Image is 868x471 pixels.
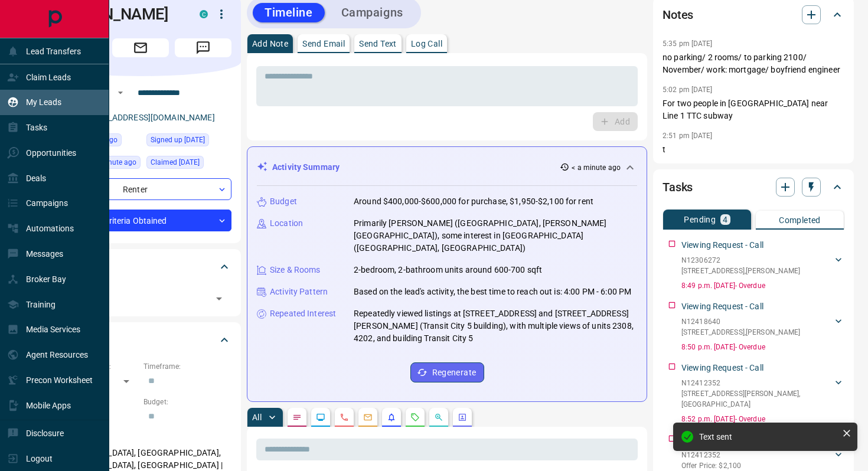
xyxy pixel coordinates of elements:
[572,162,621,173] p: < a minute ago
[684,215,716,224] p: Pending
[143,361,231,372] p: Timeframe:
[151,156,200,168] span: Claimed [DATE]
[458,413,467,422] svg: Agent Actions
[663,51,844,76] p: no parking/ 2 rooms/ to parking 2100/ November/ work: mortgage/ boyfriend engineer
[663,86,713,94] p: 5:02 pm [DATE]
[681,266,800,276] p: [STREET_ADDRESS] , [PERSON_NAME]
[681,280,844,291] p: 8:49 p.m. [DATE] - Overdue
[663,132,713,140] p: 2:51 pm [DATE]
[113,86,128,100] button: Open
[681,255,800,266] p: N12306272
[252,40,288,48] p: Add Note
[50,433,231,443] p: Areas Searched:
[270,217,303,230] p: Location
[200,10,208,18] div: condos.ca
[779,216,821,224] p: Completed
[681,342,844,352] p: 8:50 p.m. [DATE] - Overdue
[681,314,844,340] div: N12418640[STREET_ADDRESS],[PERSON_NAME]
[302,40,345,48] p: Send Email
[329,3,415,22] button: Campaigns
[681,388,833,410] p: [STREET_ADDRESS][PERSON_NAME] , [GEOGRAPHIC_DATA]
[175,38,231,57] span: Message
[146,133,231,150] div: Tue Apr 01 2025
[270,286,328,298] p: Activity Pattern
[663,97,844,122] p: For two people in [GEOGRAPHIC_DATA] near Line 1 TTC subway
[81,113,215,122] a: [EMAIL_ADDRESS][DOMAIN_NAME]
[663,5,693,24] h2: Notes
[410,413,420,422] svg: Requests
[316,413,325,422] svg: Lead Browsing Activity
[146,156,231,172] div: Thu Apr 03 2025
[681,327,800,338] p: [STREET_ADDRESS] , [PERSON_NAME]
[699,432,837,441] div: Text sent
[270,195,297,208] p: Budget
[151,134,205,146] span: Signed up [DATE]
[363,413,373,422] svg: Emails
[663,143,844,156] p: t
[272,161,340,174] p: Activity Summary
[340,413,349,422] svg: Calls
[681,239,763,251] p: Viewing Request - Call
[270,308,336,320] p: Repeated Interest
[387,413,396,422] svg: Listing Alerts
[253,3,325,22] button: Timeline
[50,5,182,24] h1: [PERSON_NAME]
[359,40,397,48] p: Send Text
[663,178,693,197] h2: Tasks
[663,1,844,29] div: Notes
[50,326,231,354] div: Criteria
[270,264,321,276] p: Size & Rooms
[681,460,741,471] p: Offer Price: $2,100
[354,217,637,254] p: Primarily [PERSON_NAME] ([GEOGRAPHIC_DATA], [PERSON_NAME][GEOGRAPHIC_DATA]), some interest in [GE...
[681,414,844,424] p: 8:52 p.m. [DATE] - Overdue
[681,378,833,388] p: N12412352
[681,316,800,327] p: N12418640
[257,156,637,178] div: Activity Summary< a minute ago
[354,308,637,345] p: Repeatedly viewed listings at [STREET_ADDRESS] and [STREET_ADDRESS][PERSON_NAME] (Transit City 5 ...
[681,362,763,374] p: Viewing Request - Call
[354,264,542,276] p: 2-bedroom, 2-bathroom units around 600-700 sqft
[252,413,262,421] p: All
[50,253,231,281] div: Tags
[411,40,442,48] p: Log Call
[143,397,231,407] p: Budget:
[50,210,231,231] div: Criteria Obtained
[681,375,844,412] div: N12412352[STREET_ADDRESS][PERSON_NAME],[GEOGRAPHIC_DATA]
[354,195,593,208] p: Around $400,000-$600,000 for purchase, $1,950-$2,100 for rent
[410,362,484,382] button: Regenerate
[681,300,763,313] p: Viewing Request - Call
[292,413,302,422] svg: Notes
[663,40,713,48] p: 5:35 pm [DATE]
[211,290,227,307] button: Open
[681,253,844,279] div: N12306272[STREET_ADDRESS],[PERSON_NAME]
[663,173,844,201] div: Tasks
[50,178,231,200] div: Renter
[434,413,443,422] svg: Opportunities
[723,215,727,224] p: 4
[354,286,631,298] p: Based on the lead's activity, the best time to reach out is: 4:00 PM - 6:00 PM
[112,38,169,57] span: Email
